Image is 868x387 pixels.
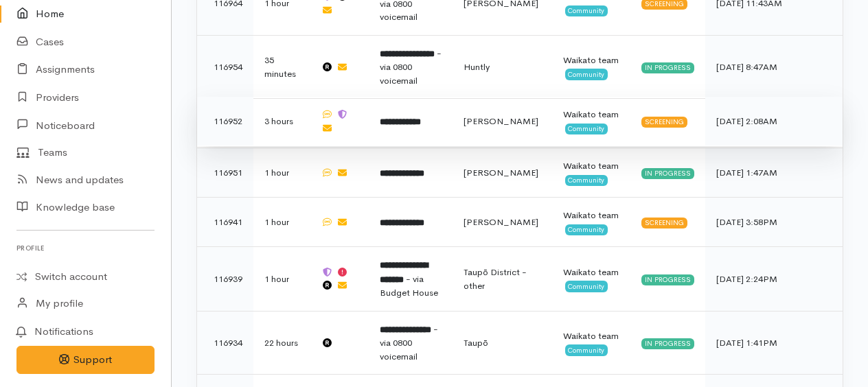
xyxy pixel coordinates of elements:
[641,117,687,128] div: Screening
[253,148,310,198] td: 1 hour
[380,323,438,362] span: - via 0800 voicemail
[197,247,253,312] td: 116939
[565,281,608,292] span: Community
[197,35,253,99] td: 116954
[705,35,843,99] td: [DATE] 8:47AM
[253,97,310,146] td: 3 hours
[197,148,253,198] td: 116951
[253,311,310,375] td: 22 hours
[552,97,631,146] td: Waikato team
[253,198,310,247] td: 1 hour
[641,168,694,179] div: In progress
[565,224,608,235] span: Community
[641,62,694,73] div: In progress
[552,311,631,375] td: Waikato team
[565,124,608,134] span: Community
[197,97,253,146] td: 116952
[464,61,490,73] span: Huntly
[705,247,843,312] td: [DATE] 2:24PM
[552,247,631,312] td: Waikato team
[641,218,687,228] div: Screening
[552,148,631,198] td: Waikato team
[464,216,538,228] span: [PERSON_NAME]
[705,97,843,146] td: [DATE] 2:08AM
[565,175,608,186] span: Community
[552,198,631,247] td: Waikato team
[552,35,631,99] td: Waikato team
[197,311,253,375] td: 116934
[565,69,608,80] span: Community
[16,239,155,257] h6: Profile
[464,115,538,127] span: [PERSON_NAME]
[380,47,442,86] span: - via 0800 voicemail
[464,167,538,178] span: [PERSON_NAME]
[705,148,843,198] td: [DATE] 1:47AM
[464,266,527,292] span: Taupō District - other
[253,247,310,312] td: 1 hour
[641,338,694,349] div: In progress
[197,198,253,247] td: 116941
[380,273,438,299] span: - via Budget House
[16,346,155,374] button: Support
[705,311,843,375] td: [DATE] 1:41PM
[464,337,488,349] span: Taupō
[565,5,608,16] span: Community
[705,198,843,247] td: [DATE] 3:58PM
[565,344,608,355] span: Community
[253,35,310,99] td: 35 minutes
[641,274,694,285] div: In progress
